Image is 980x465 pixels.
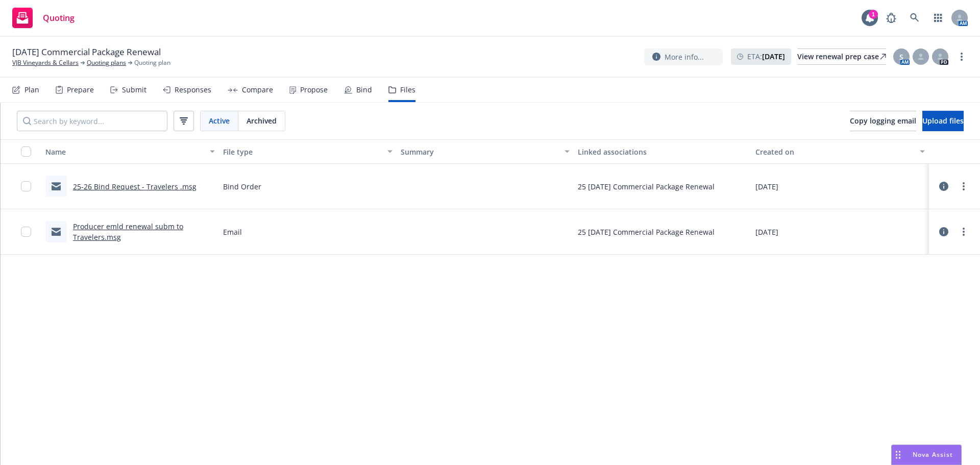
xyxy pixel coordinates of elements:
[955,51,968,63] a: more
[891,445,962,465] button: Nova Assist
[400,86,415,94] div: Files
[43,14,75,22] span: Quoting
[797,48,886,65] a: View renewal prep case
[928,8,948,28] a: Switch app
[223,181,261,192] span: Bind Order
[881,8,901,28] a: Report a Bug
[892,445,904,464] div: Drag to move
[134,58,170,67] span: Quoting plan
[122,86,146,94] div: Submit
[751,139,929,164] button: Created on
[397,139,574,164] button: Summary
[578,146,747,157] div: Linked associations
[247,115,277,126] span: Archived
[755,227,778,237] span: [DATE]
[869,10,878,19] div: 1
[21,181,31,191] input: Toggle Row Selected
[755,146,914,157] div: Created on
[17,111,167,131] input: Search by keyword...
[24,86,39,94] div: Plan
[73,222,183,242] a: Producer emld renewal subm to Travelers.msg
[762,52,785,61] strong: [DATE]
[8,4,79,32] a: Quoting
[73,182,197,191] a: 25-26 Bind Request - Travelers .msg
[401,146,559,157] div: Summary
[300,86,328,94] div: Propose
[578,227,715,237] div: 25 [DATE] Commercial Package Renewal
[644,48,723,65] button: More info...
[87,58,126,67] a: Quoting plans
[67,86,94,94] div: Prepare
[958,180,970,192] a: more
[574,139,751,164] button: Linked associations
[755,181,778,192] span: [DATE]
[850,111,916,131] button: Copy logging email
[904,8,925,28] a: Search
[797,49,886,64] div: View renewal prep case
[958,226,970,238] a: more
[922,111,964,131] button: Upload files
[665,52,704,62] span: More info...
[41,139,219,164] button: Name
[223,227,242,237] span: Email
[242,86,273,94] div: Compare
[12,58,79,67] a: VJB Vineyards & Cellars
[209,115,230,126] span: Active
[12,46,161,58] span: [DATE] Commercial Package Renewal
[175,86,211,94] div: Responses
[356,86,372,94] div: Bind
[219,139,397,164] button: File type
[899,52,903,62] span: S
[21,146,31,157] input: Select all
[45,146,204,157] div: Name
[578,181,715,192] div: 25 [DATE] Commercial Package Renewal
[913,450,953,459] span: Nova Assist
[21,227,31,237] input: Toggle Row Selected
[922,116,964,126] span: Upload files
[747,51,785,62] span: ETA :
[850,116,916,126] span: Copy logging email
[223,146,381,157] div: File type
